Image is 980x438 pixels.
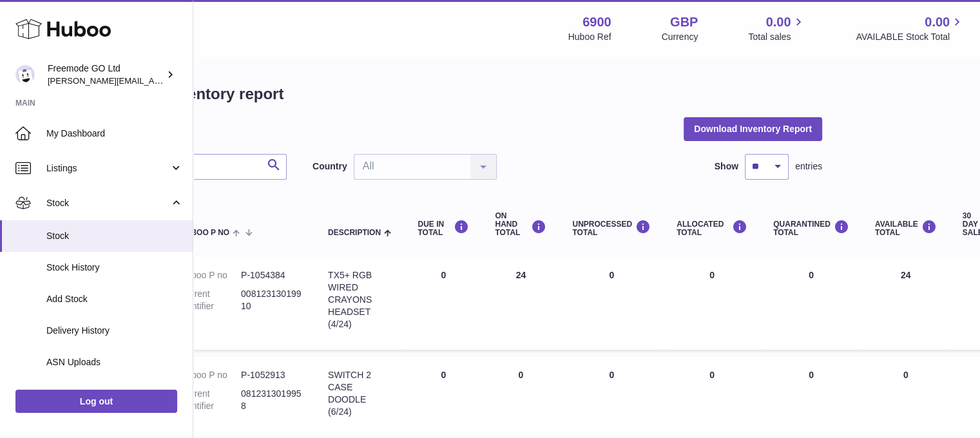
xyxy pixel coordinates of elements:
div: UNPROCESSED Total [572,220,651,237]
strong: GBP [670,14,698,31]
dt: Huboo P no [180,269,241,281]
div: ALLOCATED Total [677,220,747,237]
dd: 0812313019958 [241,388,302,412]
dt: Huboo P no [180,369,241,381]
td: 24 [862,256,950,350]
td: 0 [664,256,760,350]
div: Currency [662,31,698,43]
h1: My Huboo - Inventory report [77,84,822,104]
div: QUARANTINED Total [773,220,849,237]
div: DUE IN TOTAL [418,220,469,237]
dd: P-1054384 [241,269,302,281]
span: Delivery History [46,325,183,337]
span: 0.00 [766,14,791,31]
strong: 6900 [582,14,611,31]
td: 24 [482,256,559,350]
span: Listings [46,162,169,175]
div: ON HAND Total [495,212,546,238]
div: SWITCH 2 CASE DOODLE (6/24) [328,369,392,418]
span: Add Stock [46,293,183,305]
span: Huboo P no [180,229,229,237]
div: TX5+ RGB WIRED CRAYONS HEADSET (4/24) [328,269,392,330]
dt: Current identifier [180,388,241,412]
td: 0 [405,256,482,350]
span: Description [328,229,381,237]
dd: 00812313019910 [241,288,302,312]
span: My Dashboard [46,128,183,140]
span: Total sales [748,31,805,43]
a: 0.00 AVAILABLE Stock Total [856,14,965,43]
dd: P-1052913 [241,369,302,381]
span: Stock [46,230,183,242]
div: Huboo Ref [568,31,611,43]
div: AVAILABLE Total [875,220,937,237]
span: 0 [809,370,814,380]
label: Show [715,160,738,173]
span: Stock [46,197,169,209]
span: AVAILABLE Stock Total [856,31,965,43]
img: lenka.smikniarova@gioteck.com [15,65,35,84]
span: [PERSON_NAME][EMAIL_ADDRESS][DOMAIN_NAME] [48,75,258,86]
dt: Current identifier [180,288,241,312]
label: Country [312,160,347,173]
a: 0.00 Total sales [748,14,805,43]
a: Log out [15,390,177,413]
button: Download Inventory Report [684,117,822,140]
span: ASN Uploads [46,356,183,368]
span: 0.00 [925,14,950,31]
td: 0 [559,256,664,350]
div: Freemode GO Ltd [48,62,164,87]
span: Stock History [46,262,183,274]
span: 0 [809,270,814,280]
span: entries [795,160,822,173]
